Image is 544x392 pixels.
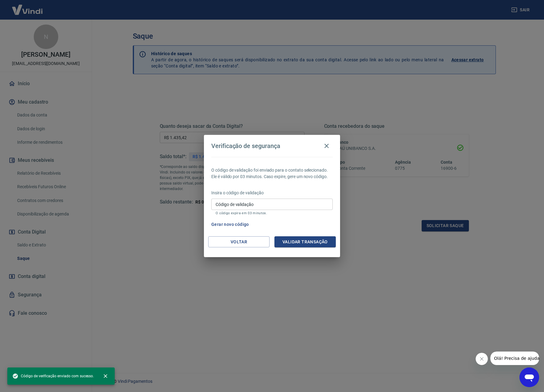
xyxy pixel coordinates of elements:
[208,236,270,248] button: Voltar
[519,367,539,387] iframe: Botão para abrir a janela de mensagens
[274,236,336,248] button: Validar transação
[490,352,539,365] iframe: Mensagem da empresa
[12,373,94,379] span: Código de verificação enviado com sucesso.
[216,211,328,215] p: O código expira em 03 minutos.
[211,190,333,196] p: Insira o código de validação
[99,369,112,383] button: close
[476,353,488,365] iframe: Fechar mensagem
[4,4,52,9] span: Olá! Precisa de ajuda?
[211,142,280,150] h4: Verificação de segurança
[209,219,251,230] button: Gerar novo código
[211,167,333,180] p: O código de validação foi enviado para o contato selecionado. Ele é válido por 03 minutos. Caso e...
